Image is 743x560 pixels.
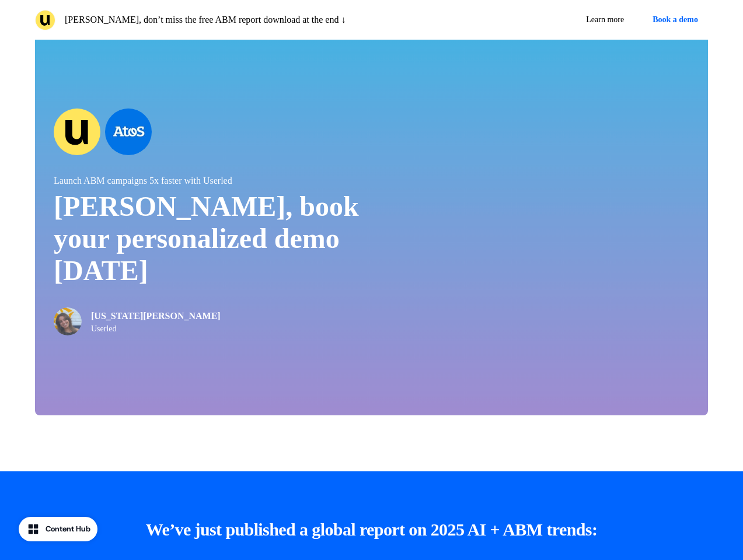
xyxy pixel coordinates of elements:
[19,517,97,541] button: Content Hub
[146,520,592,539] strong: We’ve just published a global report on 2025 AI + ABM trends
[146,518,598,541] p: :
[54,190,372,286] p: [PERSON_NAME], book your personalized demo [DATE]
[54,174,372,188] p: Launch ABM campaigns 5x faster with Userled
[91,324,221,334] p: Userled
[46,523,90,535] div: Content Hub
[577,9,633,30] a: Learn more
[456,47,689,397] iframe: Calendly Scheduling Page
[65,13,346,27] p: [PERSON_NAME], don’t miss the free ABM report download at the end ↓
[643,9,708,30] button: Book a demo
[91,309,221,323] p: [US_STATE][PERSON_NAME]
